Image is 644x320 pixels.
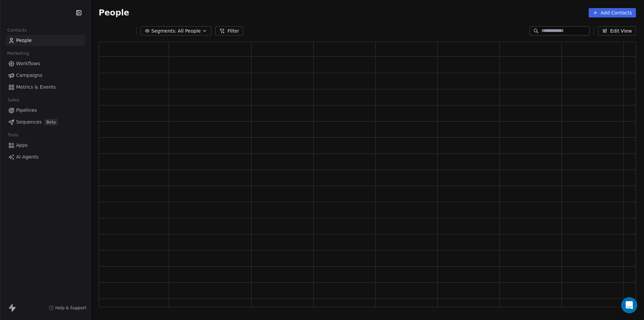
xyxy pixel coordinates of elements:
[5,82,85,93] a: Metrics & Events
[5,95,22,105] span: Sales
[151,28,176,35] span: Segments:
[16,153,39,161] span: AI Agents
[589,8,636,17] button: Add Contacts
[215,26,243,36] button: Filter
[49,305,86,311] a: Help & Support
[5,140,85,151] a: Apps
[598,26,636,36] button: Edit View
[5,151,85,163] a: AI Agents
[5,117,85,128] a: SequencesBeta
[5,35,85,46] a: People
[16,60,40,67] span: Workflows
[5,105,85,116] a: Pipelines
[16,72,42,79] span: Campaigns
[4,25,30,35] span: Contacts
[44,119,58,126] span: Beta
[5,130,21,140] span: Tools
[178,28,201,35] span: All People
[621,297,637,313] div: Open Intercom Messenger
[55,305,86,311] span: Help & Support
[16,84,56,91] span: Metrics & Events
[99,8,129,18] span: People
[4,48,32,58] span: Marketing
[16,107,37,114] span: Pipelines
[5,58,85,69] a: Workflows
[16,37,32,44] span: People
[16,142,28,149] span: Apps
[5,70,85,81] a: Campaigns
[16,119,42,126] span: Sequences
